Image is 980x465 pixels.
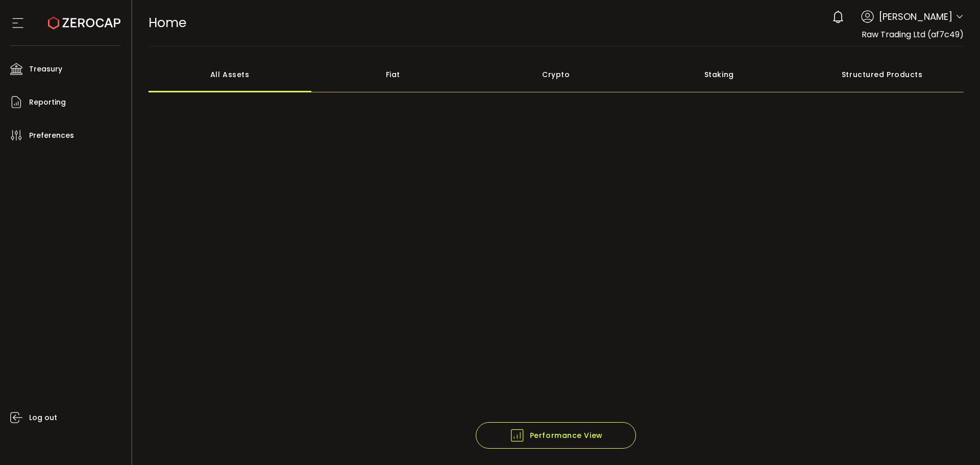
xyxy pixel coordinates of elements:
[879,10,952,23] span: [PERSON_NAME]
[929,416,980,465] iframe: Chat Widget
[29,95,66,110] span: Reporting
[801,57,964,92] div: Structured Products
[475,57,638,92] div: Crypto
[29,62,62,77] span: Treasury
[149,57,312,92] div: All Assets
[862,29,964,40] span: Raw Trading Ltd (af7c49)
[149,14,186,32] span: Home
[311,57,475,92] div: Fiat
[29,410,57,425] span: Log out
[29,128,74,143] span: Preferences
[638,57,801,92] div: Staking
[476,422,636,449] button: Performance View
[509,428,603,443] span: Performance View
